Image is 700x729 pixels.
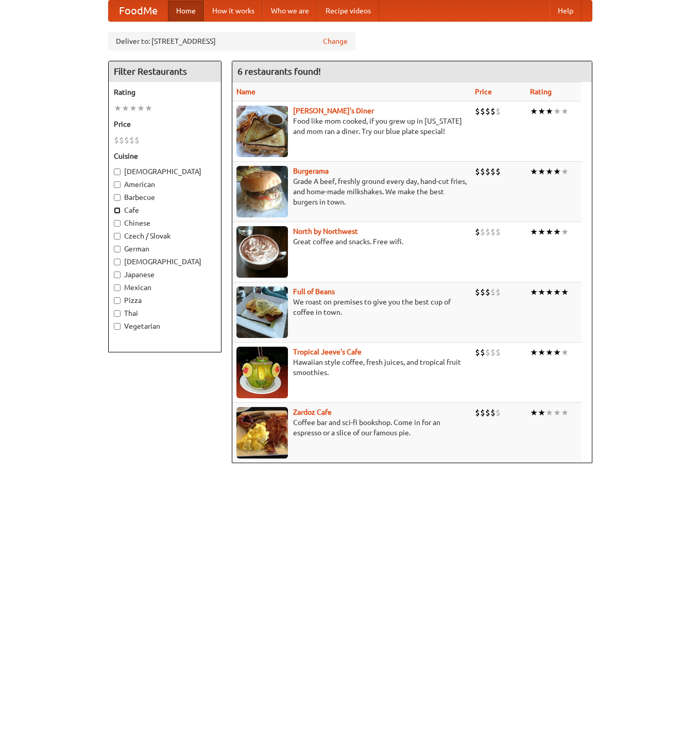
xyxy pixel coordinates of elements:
[119,134,124,146] li: $
[114,134,119,146] li: $
[114,166,216,177] label: [DEMOGRAPHIC_DATA]
[475,226,480,238] li: $
[108,32,355,50] div: Deliver to: [STREET_ADDRESS]
[530,88,552,96] a: Rating
[114,259,121,265] input: [DEMOGRAPHIC_DATA]
[237,66,321,76] ng-pluralize: 6 restaurants found!
[236,357,467,378] p: Hawaiian style coffee, fresh juices, and tropical fruit smoothies.
[538,166,545,177] li: ★
[550,1,582,21] a: Help
[545,407,553,418] li: ★
[236,226,288,278] img: north.jpg
[475,407,480,418] li: $
[561,226,569,238] li: ★
[553,347,561,358] li: ★
[561,286,569,298] li: ★
[168,1,204,21] a: Home
[485,347,490,358] li: $
[129,134,134,146] li: $
[114,282,216,293] label: Mexican
[114,269,216,280] label: Japanese
[293,287,335,296] b: Full of Beans
[545,166,553,177] li: ★
[480,226,485,238] li: $
[114,192,216,202] label: Barbecue
[553,226,561,238] li: ★
[480,166,485,177] li: $
[236,236,467,247] p: Great coffee and snacks. Free wifi.
[124,134,129,146] li: $
[475,88,492,96] a: Price
[114,272,121,278] input: Japanese
[553,106,561,117] li: ★
[109,1,168,21] a: FoodMe
[496,407,501,418] li: $
[496,226,501,238] li: $
[293,227,358,235] a: North by Northwest
[293,167,329,175] a: Burgerama
[236,407,288,459] img: zardoz.jpg
[137,103,145,114] li: ★
[475,347,480,358] li: $
[561,407,569,418] li: ★
[236,106,288,157] img: sallys.jpg
[545,106,553,117] li: ★
[293,408,332,416] b: Zardoz Cafe
[545,226,553,238] li: ★
[129,103,137,114] li: ★
[496,166,501,177] li: $
[530,286,538,298] li: ★
[490,106,496,117] li: $
[475,286,480,298] li: $
[293,348,362,356] a: Tropical Jeeve's Cafe
[496,286,501,298] li: $
[538,106,545,117] li: ★
[236,286,288,338] img: beans.jpg
[480,106,485,117] li: $
[538,407,545,418] li: ★
[553,166,561,177] li: ★
[530,106,538,117] li: ★
[538,347,545,358] li: ★
[490,347,496,358] li: $
[114,179,216,190] label: American
[496,347,501,358] li: $
[263,1,317,21] a: Who we are
[293,107,374,115] a: [PERSON_NAME]'s Diner
[114,205,216,215] label: Cafe
[114,207,121,214] input: Cafe
[317,1,379,21] a: Recipe videos
[236,297,467,317] p: We roast on premises to give you the best cup of coffee in town.
[236,88,255,96] a: Name
[109,61,221,82] h4: Filter Restaurants
[561,166,569,177] li: ★
[236,417,467,438] p: Coffee bar and sci-fi bookshop. Come in for an espresso or a slice of our famous pie.
[236,166,288,217] img: burgerama.jpg
[485,407,490,418] li: $
[114,218,216,228] label: Chinese
[538,286,545,298] li: ★
[485,286,490,298] li: $
[114,220,121,227] input: Chinese
[114,87,216,97] h5: Rating
[114,310,121,317] input: Thai
[530,347,538,358] li: ★
[114,103,122,114] li: ★
[485,106,490,117] li: $
[122,103,129,114] li: ★
[114,181,121,188] input: American
[114,168,121,175] input: [DEMOGRAPHIC_DATA]
[480,407,485,418] li: $
[114,233,121,240] input: Czech / Slovak
[236,116,467,137] p: Food like mom cooked, if you grew up in [US_STATE] and mom ran a diner. Try our blue plate special!
[114,308,216,318] label: Thai
[236,347,288,398] img: jeeves.jpg
[538,226,545,238] li: ★
[490,286,496,298] li: $
[204,1,263,21] a: How it works
[236,176,467,207] p: Grade A beef, freshly ground every day, hand-cut fries, and home-made milkshakes. We make the bes...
